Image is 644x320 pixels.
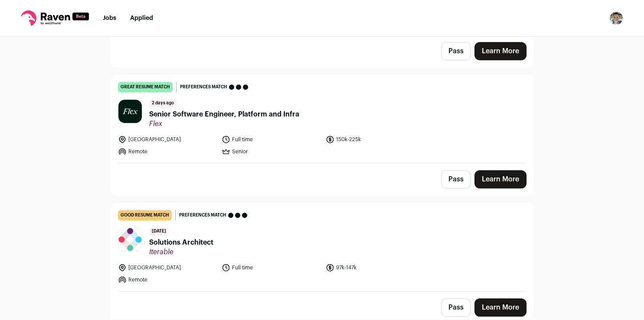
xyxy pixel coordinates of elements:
li: Senior [222,147,320,156]
img: b2596ba6c96c7fe819aafa6f055a52ead7a1adedc9d5163f3114dedb3d45b96a.jpg [118,100,142,123]
a: good resume match Preferences match [DATE] Solutions Architect Iterable [GEOGRAPHIC_DATA] Full ti... [111,203,533,291]
div: good resume match [118,210,172,220]
span: Iterable [149,248,213,256]
span: 2 days ago [149,99,177,107]
a: Jobs [103,15,116,21]
button: Pass [441,170,471,188]
img: 19917917-medium_jpg [609,11,623,25]
span: Preferences match [179,211,226,220]
span: [DATE] [149,227,169,236]
span: Senior Software Engineer, Platform and Infra [149,109,299,120]
a: Applied [130,15,153,21]
li: Full time [222,135,320,144]
img: 96456f72f1461ebe18bf218005b92645d5ba60d9b274777da14e5e5e3d49c78c.jpg [118,228,142,251]
li: [GEOGRAPHIC_DATA] [118,263,217,272]
button: Pass [441,42,471,60]
span: Preferences match [180,83,227,91]
li: 97k-147k [326,263,425,272]
a: Learn More [474,170,526,188]
a: Learn More [474,298,526,317]
li: Remote [118,275,217,284]
a: great resume match Preferences match 2 days ago Senior Software Engineer, Platform and Infra Flex... [111,75,533,163]
div: great resume match [118,82,173,92]
a: Learn More [474,42,526,60]
span: Solutions Architect [149,237,213,248]
li: Full time [222,263,320,272]
button: Pass [441,298,471,317]
span: Flex [149,120,299,128]
li: 150k-225k [326,135,425,144]
li: Remote [118,147,217,156]
button: Open dropdown [609,11,623,25]
li: [GEOGRAPHIC_DATA] [118,135,217,144]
